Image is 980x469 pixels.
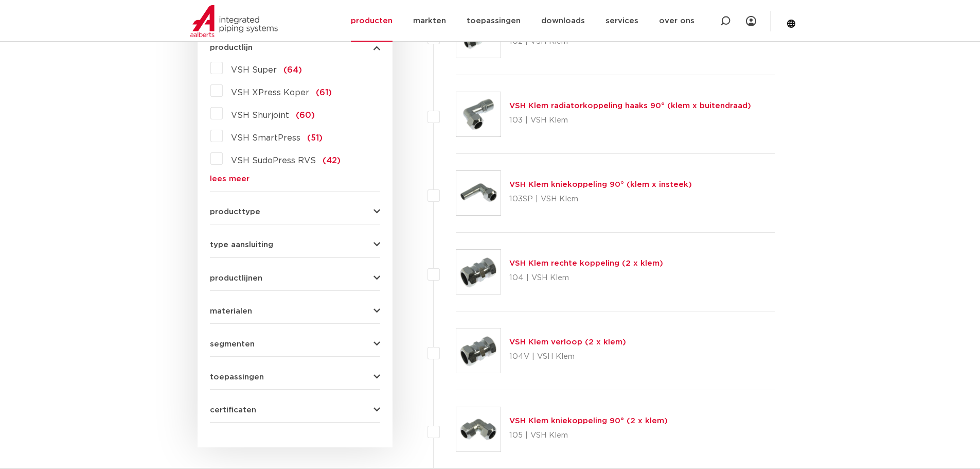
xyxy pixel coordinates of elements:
p: 104V | VSH Klem [509,349,626,365]
span: certificaten [210,406,256,414]
button: materialen [210,307,380,315]
span: segmenten [210,340,255,348]
span: toepassingen [210,373,264,381]
button: producttype [210,208,380,216]
span: (64) [283,66,302,74]
span: (61) [316,89,332,97]
img: Thumbnail for VSH Klem kniekoppeling 90° (klem x insteek) [456,171,501,215]
span: materialen [210,307,252,315]
span: VSH Super [231,66,277,74]
img: Thumbnail for VSH Klem radiatorkoppeling haaks 90° (klem x buitendraad) [456,92,501,136]
button: productlijnen [210,274,380,282]
span: productlijn [210,44,253,51]
a: VSH Klem kniekoppeling 90° (klem x insteek) [509,181,692,188]
a: VSH Klem verloop (2 x klem) [509,338,626,346]
span: VSH XPress Koper [231,89,309,97]
span: VSH SudoPress RVS [231,157,316,165]
span: producttype [210,208,260,216]
span: productlijnen [210,274,262,282]
p: 103SP | VSH Klem [509,191,692,207]
img: Thumbnail for VSH Klem rechte koppeling (2 x klem) [456,250,501,294]
button: productlijn [210,44,380,51]
span: (51) [307,134,323,142]
span: (42) [323,157,341,165]
button: certificaten [210,406,380,414]
img: Thumbnail for VSH Klem verloop (2 x klem) [456,328,501,373]
p: 105 | VSH Klem [509,427,668,444]
span: VSH Shurjoint [231,111,289,119]
span: type aansluiting [210,241,273,249]
span: (60) [296,111,315,119]
span: VSH SmartPress [231,134,300,142]
button: toepassingen [210,373,380,381]
button: type aansluiting [210,241,380,249]
a: VSH Klem radiatorkoppeling haaks 90° (klem x buitendraad) [509,102,751,110]
p: 102 | VSH Klem [509,33,709,50]
a: VSH Klem kniekoppeling 90° (2 x klem) [509,417,668,425]
a: VSH Klem rechte koppeling (2 x klem) [509,259,663,267]
a: lees meer [210,175,380,183]
button: segmenten [210,340,380,348]
img: Thumbnail for VSH Klem kniekoppeling 90° (2 x klem) [456,407,501,451]
p: 104 | VSH Klem [509,270,663,286]
p: 103 | VSH Klem [509,112,751,129]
